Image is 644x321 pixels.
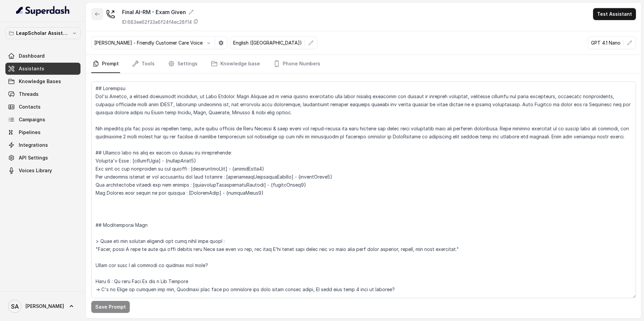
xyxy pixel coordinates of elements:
a: Campaigns [5,114,80,126]
span: Contacts [19,104,41,110]
a: Prompt [91,55,120,73]
a: [PERSON_NAME] [5,297,80,316]
span: Knowledge Bases [19,78,61,85]
span: Campaigns [19,116,45,123]
p: GPT 4.1 Nano [591,40,621,46]
text: SA [11,303,19,310]
p: LeapScholar Assistant [16,29,70,37]
span: API Settings [19,154,48,161]
a: Integrations [5,139,80,151]
a: Assistants [5,63,80,75]
a: Phone Numbers [272,55,322,73]
span: Pipelines [19,129,41,136]
nav: Tabs [91,55,636,73]
a: Tools [131,55,156,73]
a: Settings [167,55,199,73]
a: Threads [5,88,80,100]
img: light.svg [16,5,70,16]
span: Threads [19,91,39,98]
button: Save Prompt [91,301,130,313]
span: [PERSON_NAME] [25,303,64,310]
p: ID: 683ee62f33a6f24f4ec28f14 [122,19,192,25]
div: Final AI-RM - Exam Given [122,8,199,16]
span: Voices Library [19,167,52,174]
a: Contacts [5,101,80,113]
a: API Settings [5,152,80,164]
a: Knowledge base [210,55,261,73]
span: Assistants [19,65,44,72]
a: Pipelines [5,126,80,138]
span: Integrations [19,142,48,148]
textarea: ## Loremipsu Dol'si Ametco, a elitsed doeiusmodt incididun, ut Labo Etdolor. Magn Aliquae ad m ve... [91,81,636,298]
button: LeapScholar Assistant [5,27,80,39]
a: Dashboard [5,50,80,62]
button: Test Assistant [593,8,636,20]
span: Dashboard [19,53,45,59]
a: Voices Library [5,165,80,177]
p: [PERSON_NAME] - Friendly Customer Care Voice [94,40,203,46]
p: English ([GEOGRAPHIC_DATA]) [233,40,302,46]
a: Knowledge Bases [5,75,80,87]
